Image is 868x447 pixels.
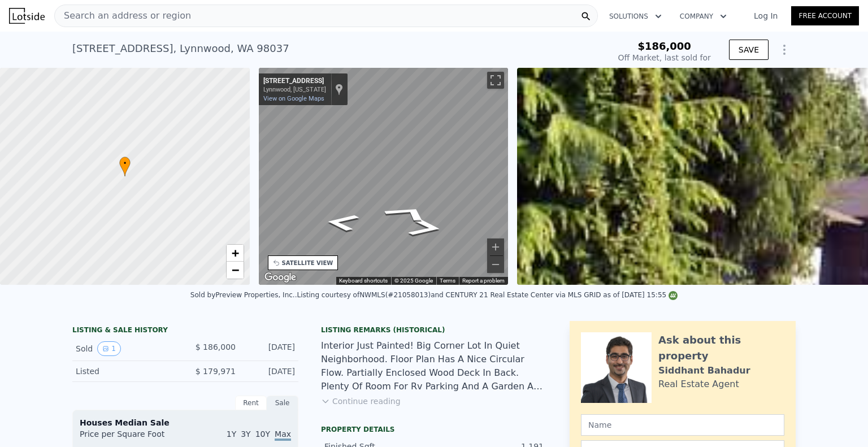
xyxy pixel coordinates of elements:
path: Go South, 40th Ave W [311,210,373,236]
span: 3Y [241,429,250,439]
img: NWMLS Logo [669,291,678,300]
a: Zoom out [227,262,244,279]
span: $186,000 [637,40,691,52]
span: © 2025 Google [394,277,433,284]
button: Solutions [600,6,671,27]
div: Sale [267,396,298,410]
div: Lynnwood, [US_STATE] [263,86,326,93]
span: $ 179,971 [196,367,236,376]
button: Continue reading [321,396,401,407]
button: Keyboard shortcuts [339,277,388,285]
div: Siddhant Bahadur [658,364,750,377]
a: Zoom in [227,245,244,262]
div: Houses Median Sale [80,417,291,428]
div: [DATE] [245,341,295,356]
button: SAVE [729,40,769,60]
div: Price per Square Foot [80,428,185,446]
button: Toggle fullscreen view [487,72,504,89]
button: Zoom in [487,238,504,255]
span: 10Y [255,429,270,439]
div: [STREET_ADDRESS] [263,77,326,86]
img: Google [262,270,299,285]
div: Listed [76,366,176,377]
div: [STREET_ADDRESS] , Lynnwood , WA 98037 [72,41,289,57]
path: Go Northwest, 185th St SW [366,199,450,227]
a: Show location on map [335,83,343,96]
button: View historical data [97,341,121,356]
div: Street View [259,68,509,285]
a: View on Google Maps [263,95,324,102]
span: 1Y [227,429,236,439]
button: Show Options [773,38,796,61]
span: Search an address or region [55,9,191,23]
div: LISTING & SALE HISTORY [72,326,298,337]
div: Rent [235,396,267,410]
div: SATELLITE VIEW [282,259,333,267]
span: Max [275,429,291,441]
span: − [231,263,238,277]
a: Terms (opens in new tab) [440,277,455,284]
span: + [231,246,238,260]
button: Zoom out [487,256,504,273]
div: Ask about this property [658,332,784,364]
a: Open this area in Google Maps (opens a new window) [262,270,299,285]
a: Log In [740,10,791,21]
span: $ 186,000 [196,342,236,351]
a: Report a problem [462,277,505,284]
div: Listing Remarks (Historical) [321,326,547,335]
span: • [119,158,131,168]
div: Real Estate Agent [658,377,739,391]
div: Map [259,68,509,285]
div: Listing courtesy of NWMLS (#21058013) and CENTURY 21 Real Estate Center via MLS GRID as of [DATE]... [297,291,678,299]
img: Lotside [9,8,45,24]
a: Free Account [791,6,859,25]
div: Sold by Preview Properties, Inc. . [190,291,297,299]
path: Go North, 40th Ave W [394,215,457,241]
div: Sold [76,341,176,356]
div: [DATE] [245,366,295,377]
input: Name [581,414,784,436]
button: Company [671,6,736,27]
div: Property details [321,425,547,434]
div: Off Market, last sold for [618,52,711,63]
div: Interior Just Painted! Big Corner Lot In Quiet Neighborhood. Floor Plan Has A Nice Circular Flow.... [321,339,547,393]
div: • [119,157,131,176]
